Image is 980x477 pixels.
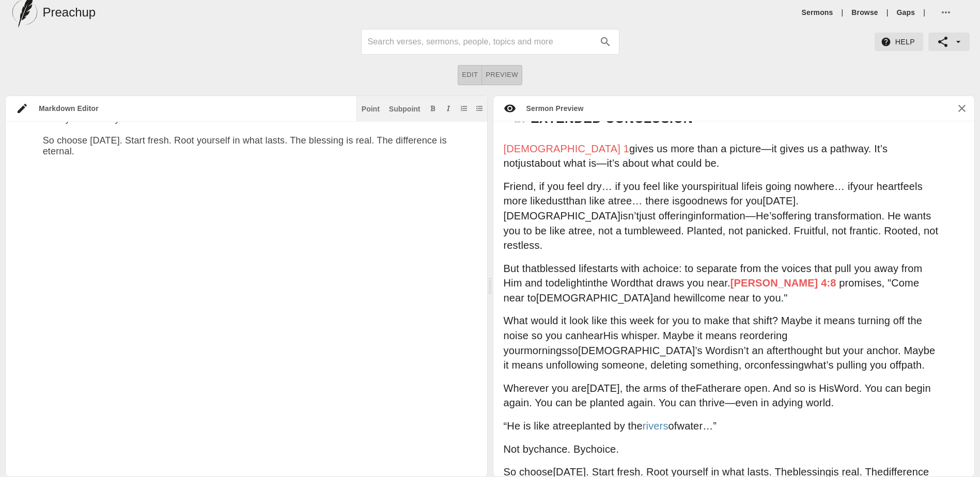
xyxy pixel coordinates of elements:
span: delight [554,277,585,289]
div: text alignment [458,65,522,85]
h5: Preachup [42,4,96,21]
button: Add italic text [443,103,454,114]
button: Edit [458,65,482,85]
div: Markdown Editor [28,103,356,114]
span: tree [614,195,632,206]
span: [DEMOGRAPHIC_DATA] [536,292,653,304]
span: chance [534,443,567,455]
span: transformation [815,210,882,221]
li: | [837,7,848,18]
span: mornings [524,345,567,356]
button: search [594,30,617,53]
span: [DEMOGRAPHIC_DATA] 1 [504,143,629,154]
button: Subpoint [387,103,423,114]
p: What would it look like this week for you to make that shift? Maybe it means turning off the nois... [504,313,941,372]
button: Preview [482,65,522,85]
span: Preview [486,69,518,81]
button: Add bold text [428,103,438,114]
span: tree [574,225,592,236]
span: dying [778,397,803,408]
span: choice [648,263,679,274]
span: path [901,359,922,371]
p: , if you feel dry… if you feel like your is going nowhere… if feels more like than like a … there... [504,179,941,253]
div: Point [362,105,380,113]
a: Sermons [802,7,833,18]
span: just [518,157,535,169]
span: dust [546,195,566,206]
p: “He is like a planted by the of …” [504,419,941,434]
button: Add ordered list [459,103,469,114]
span: just [639,210,656,221]
span: Edit [462,69,478,81]
span: good [680,195,703,206]
span: blessed [540,263,576,274]
li: | [882,7,893,18]
button: Add unordered list [474,103,485,114]
button: Help [875,33,923,52]
span: rivers [643,420,668,432]
span: Father [696,383,726,394]
span: world [806,397,831,408]
span: [DEMOGRAPHIC_DATA]’s Word [578,345,730,356]
span: offering [776,210,812,221]
span: will [685,292,699,304]
span: [DEMOGRAPHIC_DATA] [504,210,620,221]
span: life [579,263,592,274]
span: [DATE] [587,383,620,394]
span: Friend [504,181,534,192]
iframe: Drift Widget Chat Controller [928,425,968,465]
p: Wherever you are , the arms of the are open. And so is His . You can begin again. You can be plan... [504,381,941,410]
span: confessing [754,359,804,371]
div: Subpoint [389,105,421,113]
a: Gaps [897,7,915,18]
a: Browse [851,7,878,18]
p: Not by . By . [504,442,941,457]
span: tree [558,420,577,432]
span: Help [883,36,915,49]
span: the Word [594,277,636,289]
div: Sermon Preview [516,103,584,114]
span: offering [659,210,694,221]
span: hear [582,330,603,341]
span: water [677,420,703,432]
span: spiritual life [702,181,755,192]
p: gives us more than a picture—it gives us a pathway. It’s not about what is—it’s about what could be. [504,141,941,171]
span: promises [839,277,881,289]
span: [DATE] [763,195,796,206]
span: Word [834,383,859,394]
li: | [919,7,929,18]
input: Search sermons [368,34,594,50]
button: Insert point [360,103,382,114]
span: choice [586,443,616,455]
p: But that starts with a : to separate from the voices that pull you away from Him and to in that d... [504,261,941,306]
span: [PERSON_NAME] 4:8 [730,277,836,289]
span: your heart [853,181,900,192]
